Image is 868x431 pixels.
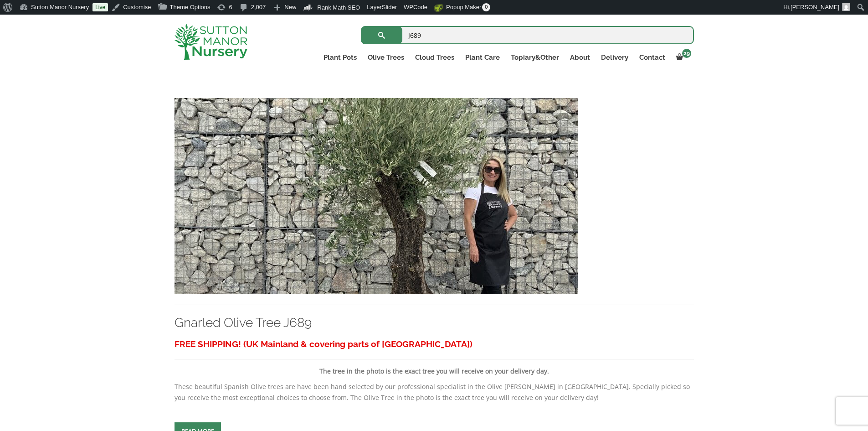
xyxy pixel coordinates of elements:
a: Live [92,3,108,11]
a: Gnarled Olive Tree J689 [175,191,578,200]
a: Plant Care [460,51,505,64]
a: About [565,51,596,64]
a: Topiary&Other [505,51,565,64]
div: These beautiful Spanish Olive trees are have been hand selected by our professional specialist in... [175,336,694,403]
a: Cloud Trees [410,51,460,64]
img: logo [175,24,247,60]
a: Plant Pots [318,51,362,64]
a: Contact [634,51,671,64]
span: 0 [482,3,490,11]
h3: FREE SHIPPING! (UK Mainland & covering parts of [GEOGRAPHIC_DATA]) [175,336,694,353]
a: 29 [671,51,694,64]
strong: The tree in the photo is the exact tree you will receive on your delivery day. [319,367,549,375]
a: Olive Trees [362,51,410,64]
span: 29 [682,49,691,58]
input: Search... [361,26,694,44]
a: Gnarled Olive Tree J689 [175,315,312,330]
span: [PERSON_NAME] [791,4,839,10]
img: Gnarled Olive Tree J689 - B8EE5D80 C69A 4832 8DF0 CFBB921B426D 1 105 c [175,98,578,294]
span: Rank Math SEO [317,4,360,11]
a: Delivery [596,51,634,64]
